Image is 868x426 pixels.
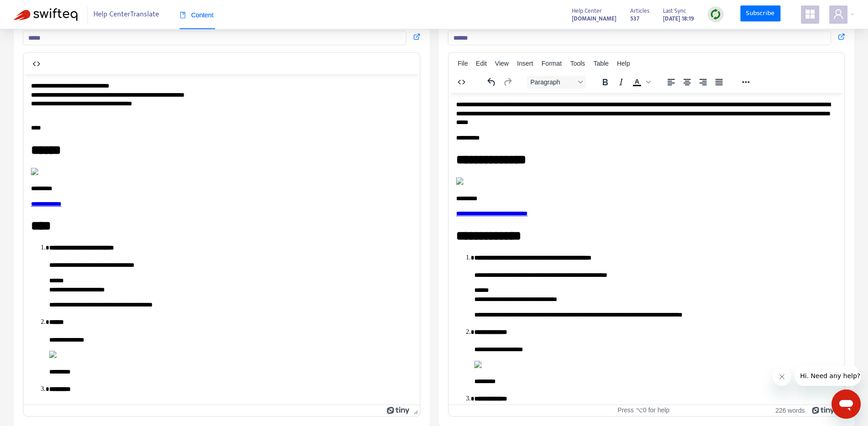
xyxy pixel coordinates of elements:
img: 4798616737182 [7,94,15,101]
button: Justify [711,76,727,88]
span: Help Center [572,6,602,16]
span: appstore [805,9,816,20]
img: Swifteq [14,8,77,21]
span: Edit [476,60,487,67]
img: 4909463347230 [26,268,33,275]
button: Undo [484,76,499,88]
button: Redo [500,76,515,88]
iframe: メッセージを閉じる [773,368,791,386]
button: Align left [663,76,679,88]
iframe: 会社からのメッセージ [795,366,861,386]
span: Insert [517,60,533,67]
span: Content [180,11,214,19]
a: Powered by Tiny [812,406,835,414]
a: [DOMAIN_NAME] [572,13,616,24]
iframe: メッセージングウィンドウを開くボタン [832,390,861,419]
iframe: Rich Text Area [24,74,420,405]
button: Align center [679,76,695,88]
span: Tools [570,60,585,67]
strong: [DOMAIN_NAME] [572,14,616,24]
span: Paragraph [530,78,575,86]
div: Press the Up and Down arrow keys to resize the editor. [410,405,420,416]
span: Last Sync [663,6,686,16]
strong: [DATE] 18:19 [663,14,694,24]
strong: 537 [630,14,639,24]
span: Articles [630,6,649,16]
span: Table [593,60,608,67]
span: book [180,12,186,18]
span: Format [542,60,562,67]
button: Bold [597,76,613,88]
button: 226 words [776,406,805,414]
button: Italic [613,76,629,88]
span: Help [617,60,630,67]
a: Subscribe [740,5,781,22]
div: Text color Black [629,76,652,88]
span: Help Center Translate [93,6,159,23]
div: Press ⌥0 for help [580,406,707,414]
span: View [495,60,508,67]
img: 4798659579294 [26,276,33,284]
button: Align right [695,76,711,88]
a: Powered by Tiny [387,406,410,414]
span: File [457,60,468,67]
img: sync.dc5367851b00ba804db3.png [710,9,721,20]
img: 4909463346846 [7,84,15,92]
button: Block Paragraph [527,76,586,88]
button: Reveal or hide additional toolbar items [738,76,754,88]
span: user [833,9,844,20]
iframe: Rich Text Area [449,93,845,405]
